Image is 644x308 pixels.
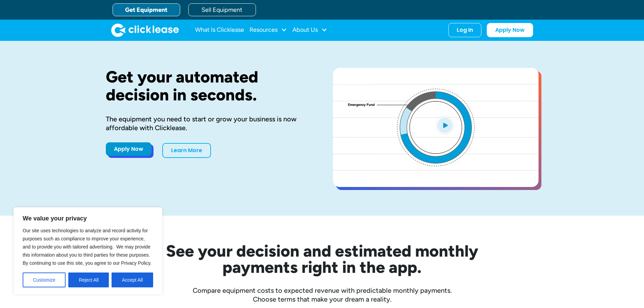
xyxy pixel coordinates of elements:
[68,273,109,287] button: Reject All
[457,27,473,33] div: Log In
[106,286,539,304] div: Compare equipment costs to expected revenue with predictable monthly payments. Choose terms that ...
[249,23,287,37] div: Resources
[188,3,256,16] a: Sell Equipment
[23,273,66,287] button: Customize
[106,115,311,132] div: The equipment you need to start or grow your business is now affordable with Clicklease.
[133,243,511,275] h2: See your decision and estimated monthly payments right in the app.
[106,142,151,156] a: Apply Now
[111,23,179,37] a: home
[195,23,244,37] a: What Is Clicklease
[436,116,454,135] img: Blue play button logo on a light blue circular background
[106,68,311,104] h1: Get your automated decision in seconds.
[23,214,153,222] p: We value your privacy
[23,228,151,266] span: Our site uses technologies to analyze and record activity for purposes such as compliance to impr...
[487,23,533,37] a: Apply Now
[111,23,179,37] img: Clicklease logo
[112,273,153,287] button: Accept All
[113,3,180,16] a: Get Equipment
[333,68,539,187] a: open lightbox
[14,207,162,294] div: We value your privacy
[162,143,211,158] a: Learn More
[292,23,327,37] div: About Us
